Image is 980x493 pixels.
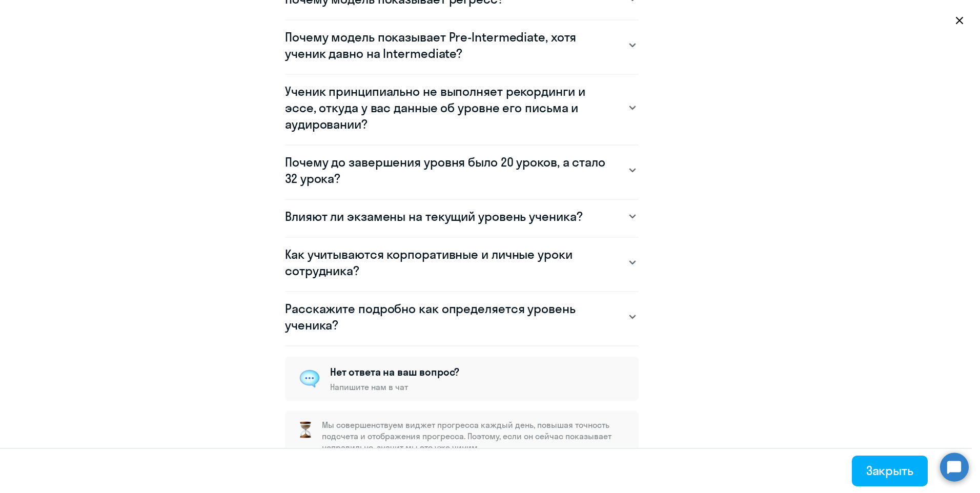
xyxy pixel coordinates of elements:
[285,154,618,187] h3: Почему до завершения уровня было 20 уроков, а стало 32 урока?
[852,456,928,486] button: Закрыть
[285,208,582,224] h3: Влияют ли экзамены на текущий уровень ученика?
[285,83,618,132] h3: Ученик принципиально не выполняет рекординги и эссе, откуда у вас данные об уровне его письма и а...
[285,300,618,333] h3: Расскажите подробно как определяется уровень ученика?
[285,29,618,61] h3: Почему модель показывает Pre-Intermediate, хотя ученик давно на Intermediate?
[866,462,913,479] div: Закрыть
[285,246,618,279] h3: Как учитываются корпоративные и личные уроки сотрудника?
[330,365,459,379] h5: Нет ответа на ваш вопрос?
